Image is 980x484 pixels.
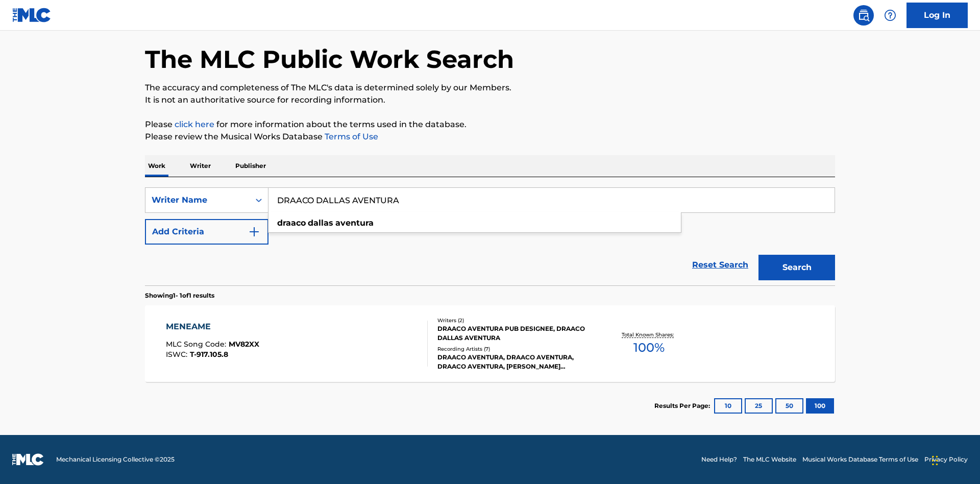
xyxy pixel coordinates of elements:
strong: aventura [335,218,374,228]
span: 100 % [633,338,665,357]
a: Log In [906,3,968,28]
strong: draaco [277,218,306,228]
p: Work [145,155,168,177]
div: DRAACO AVENTURA PUB DESIGNEE, DRAACO DALLAS AVENTURA [437,324,592,343]
p: Showing 1 - 1 of 1 results [145,291,214,300]
div: Help [880,5,900,26]
button: 50 [775,398,803,414]
form: Search Form [145,187,835,285]
span: MV82XX [229,340,259,349]
div: Recording Artists ( 7 ) [437,345,592,353]
div: DRAACO AVENTURA, DRAACO AVENTURA, DRAACO AVENTURA, [PERSON_NAME] AVENTURA, DRAACO AVENTURA [437,353,592,371]
strong: dallas [308,218,333,228]
img: 9d2ae6d4665cec9f34b9.svg [248,226,260,238]
img: search [857,9,870,21]
a: Public Search [853,5,874,26]
a: Privacy Policy [924,455,968,464]
button: Add Criteria [145,219,268,245]
button: Search [758,255,835,280]
a: The MLC Website [743,455,796,464]
p: Results Per Page: [654,401,713,410]
div: MENEAME [166,321,259,333]
iframe: Chat Widget [929,435,980,484]
span: Mechanical Licensing Collective © 2025 [56,455,175,464]
div: Writer Name [152,194,243,206]
img: MLC Logo [12,8,52,22]
img: help [884,9,896,21]
p: Writer [187,155,214,177]
p: The accuracy and completeness of The MLC's data is determined solely by our Members. [145,82,835,94]
div: Drag [932,445,938,476]
p: Please for more information about the terms used in the database. [145,118,835,131]
span: T-917.105.8 [190,350,228,359]
a: MENEAMEMLC Song Code:MV82XXISWC:T-917.105.8Writers (2)DRAACO AVENTURA PUB DESIGNEE, DRAACO DALLAS... [145,305,835,382]
a: Musical Works Database Terms of Use [802,455,918,464]
a: Reset Search [687,254,753,276]
a: click here [175,119,214,129]
h1: The MLC Public Work Search [145,44,514,75]
button: 100 [806,398,834,414]
a: Need Help? [701,455,737,464]
button: 10 [714,398,742,414]
div: Writers ( 2 ) [437,317,592,324]
p: Total Known Shares: [622,331,676,338]
a: Terms of Use [323,132,378,141]
p: Publisher [232,155,269,177]
span: ISWC : [166,350,190,359]
span: MLC Song Code : [166,340,229,349]
p: It is not an authoritative source for recording information. [145,94,835,106]
button: 25 [745,398,773,414]
p: Please review the Musical Works Database [145,131,835,143]
img: logo [12,453,44,466]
